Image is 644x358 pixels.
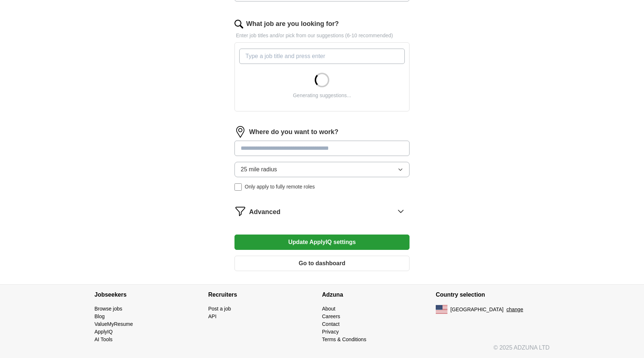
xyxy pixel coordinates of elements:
[234,32,410,39] p: Enter job titles and/or pick from our suggestions (6-10 recommended)
[322,313,340,319] a: Careers
[234,256,410,271] button: Go to dashboard
[322,336,366,342] a: Terms & Conditions
[94,306,122,312] a: Browse jobs
[234,162,410,177] button: 25 mile radius
[322,306,335,312] a: About
[89,343,555,358] div: © 2025 ADZUNA LTD
[249,207,280,217] span: Advanced
[94,336,113,342] a: AI Tools
[245,183,315,191] span: Only apply to fully remote roles
[322,329,339,335] a: Privacy
[450,306,504,313] span: [GEOGRAPHIC_DATA]
[246,19,339,29] label: What job are you looking for?
[234,126,246,138] img: location.png
[208,306,231,312] a: Post a job
[507,306,523,313] button: change
[322,321,340,327] a: Contact
[234,183,242,191] input: Only apply to fully remote roles
[436,285,550,305] h4: Country selection
[241,165,277,174] span: 25 mile radius
[94,321,133,327] a: ValueMyResume
[94,329,113,335] a: ApplyIQ
[94,313,105,319] a: Blog
[234,235,410,250] button: Update ApplyIQ settings
[234,205,246,217] img: filter
[208,313,217,319] a: API
[249,127,338,137] label: Where do you want to work?
[293,92,351,99] div: Generating suggestions...
[436,305,447,314] img: US flag
[239,49,405,64] input: Type a job title and press enter
[234,20,243,28] img: search.png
